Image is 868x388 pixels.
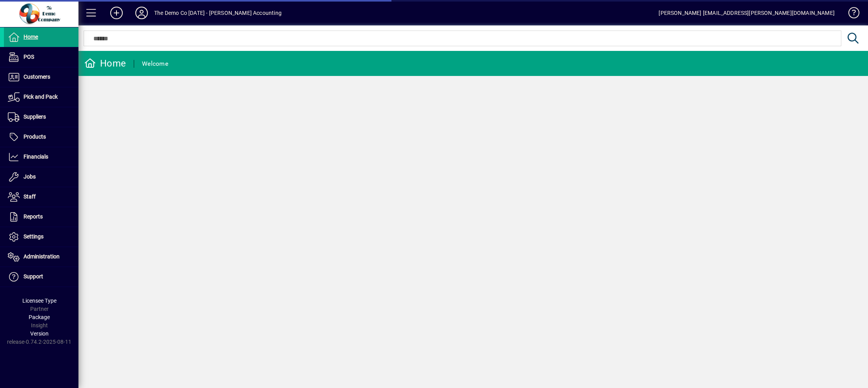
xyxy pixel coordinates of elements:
span: Reports [24,213,43,220]
a: Staff [4,187,78,207]
button: Add [104,6,129,20]
div: Home [84,57,126,70]
a: Products [4,127,78,147]
a: Pick and Pack [4,87,78,107]
a: POS [4,47,78,67]
a: Reports [4,207,78,227]
div: Welcome [142,58,168,70]
span: Pick and Pack [24,94,58,100]
span: Support [24,273,43,280]
div: [PERSON_NAME] [EMAIL_ADDRESS][PERSON_NAME][DOMAIN_NAME] [659,7,835,19]
div: The Demo Co [DATE] - [PERSON_NAME] Accounting [154,7,282,19]
a: Settings [4,227,78,247]
span: Home [24,34,38,40]
a: Support [4,267,78,287]
span: Financials [24,153,48,160]
a: Jobs [4,167,78,187]
a: Knowledge Base [843,2,858,27]
span: Customers [24,74,50,80]
a: Customers [4,67,78,87]
a: Financials [4,147,78,167]
span: POS [24,54,34,60]
span: Jobs [24,173,36,180]
span: Settings [24,233,44,240]
button: Profile [129,6,154,20]
span: Version [30,330,49,337]
span: Administration [24,253,60,260]
a: Suppliers [4,107,78,127]
span: Products [24,134,46,140]
span: Staff [24,193,36,200]
span: Licensee Type [22,298,56,304]
span: Package [29,314,50,320]
a: Administration [4,247,78,267]
span: Suppliers [24,114,46,120]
